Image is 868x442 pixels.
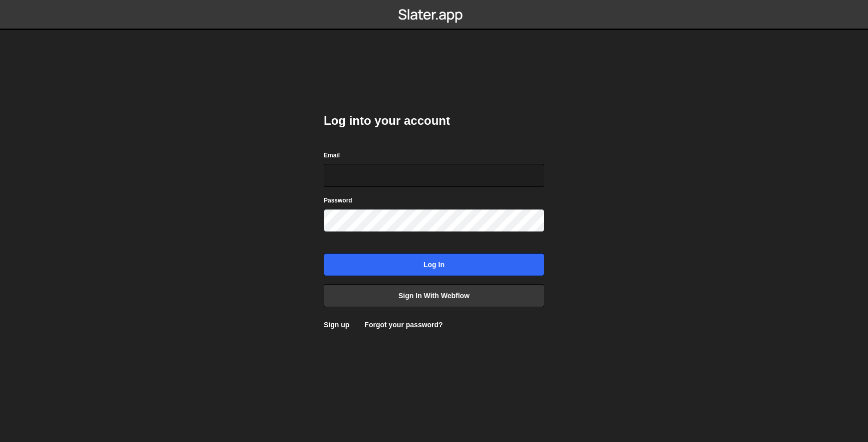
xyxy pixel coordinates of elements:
[324,284,544,307] a: Sign in with Webflow
[324,321,349,329] a: Sign up
[324,253,544,276] input: Log in
[364,321,443,329] a: Forgot your password?
[324,150,340,160] label: Email
[324,195,352,205] label: Password
[324,113,544,129] h2: Log into your account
